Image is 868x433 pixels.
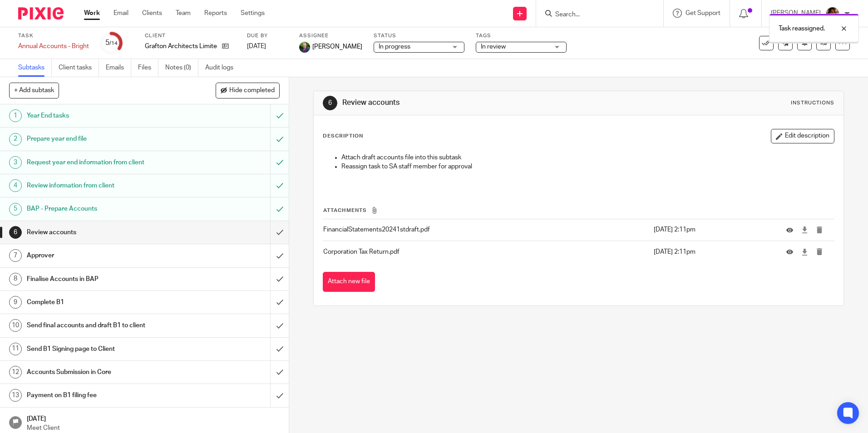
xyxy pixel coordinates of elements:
p: Attach draft accounts file into this subtask [341,153,833,162]
a: Notes (0) [165,59,198,77]
button: Hide completed [216,83,280,98]
label: Assignee [299,32,362,39]
div: 5 [9,203,22,216]
p: Corporation Tax Return.pdf [323,247,649,256]
h1: Prepare year end file [27,132,183,146]
a: Files [138,59,158,77]
h1: Review accounts [342,98,598,108]
a: Emails [106,59,131,77]
a: Download [801,225,808,234]
p: [DATE] 2:11pm [654,247,773,256]
div: 6 [323,96,337,110]
a: Email [113,9,128,18]
button: Attach new file [323,272,375,292]
a: Team [176,9,191,18]
button: + Add subtask [9,83,59,98]
label: Client [145,32,236,39]
p: Meet Client [27,423,280,433]
div: 2 [9,133,22,146]
img: Pixie [18,7,64,20]
button: Edit description [771,129,834,143]
div: 12 [9,366,22,379]
span: [PERSON_NAME] [312,42,362,51]
a: Work [84,9,100,18]
label: Task [18,32,89,39]
img: Arvinder.jpeg [825,6,840,21]
p: Description [323,133,363,140]
h1: Complete B1 [27,295,183,309]
h1: Send final accounts and draft B1 to client [27,319,183,332]
h1: Accounts Submission in Core [27,365,183,379]
p: Reassign task to SA staff member for approval [341,162,833,171]
div: 6 [9,226,22,239]
p: FinancialStatements20241stdraft.pdf [323,225,649,234]
div: 1 [9,109,22,122]
div: 13 [9,389,22,402]
span: Attachments [323,208,367,213]
div: 10 [9,319,22,332]
label: Status [374,32,464,39]
h1: Request year end information from client [27,156,183,169]
h1: BAP - Prepare Accounts [27,202,183,216]
div: 3 [9,156,22,169]
a: Client tasks [59,59,99,77]
div: Annual Accounts - Bright [18,42,89,51]
p: [DATE] 2:11pm [654,225,773,234]
h1: [DATE] [27,412,280,423]
span: [DATE] [247,43,266,49]
div: 5 [105,38,118,48]
small: /14 [109,41,118,46]
div: 11 [9,343,22,355]
a: Download [801,247,808,256]
div: 9 [9,296,22,309]
a: Audit logs [205,59,240,77]
h1: Review accounts [27,226,183,239]
h1: Approver [27,249,183,262]
a: Clients [142,9,162,18]
div: 8 [9,273,22,285]
h1: Finalise Accounts in BAP [27,272,183,286]
img: download.png [299,42,310,53]
h1: Payment on B1 filing fee [27,389,183,402]
h1: Year End tasks [27,109,183,123]
p: Grafton Architects Limited [145,42,217,51]
h1: Send B1 Signing page to Client [27,342,183,356]
span: In review [481,44,506,50]
span: Hide completed [229,87,275,94]
a: Settings [241,9,265,18]
div: Instructions [791,99,834,107]
div: 7 [9,249,22,262]
a: Subtasks [18,59,52,77]
p: Task reassigned. [779,24,825,33]
span: In progress [379,44,410,50]
label: Due by [247,32,288,39]
div: 4 [9,179,22,192]
h1: Review information from client [27,179,183,192]
a: Reports [204,9,227,18]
